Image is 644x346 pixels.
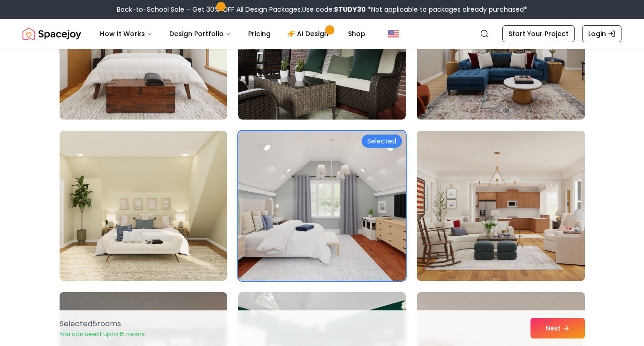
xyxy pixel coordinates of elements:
a: Login [582,25,621,42]
button: How It Works [92,24,160,43]
a: Pricing [241,24,278,43]
img: Spacejoy Logo [23,24,81,43]
button: Design Portfolio [162,24,239,43]
img: Room room-41 [238,131,406,281]
span: *Not applicable to packages already purchased* [366,5,527,14]
a: Shop [341,24,373,43]
b: STUDY30 [334,5,366,14]
div: Selected [362,135,402,148]
a: AI Design [280,24,339,43]
span: Use code: [302,5,366,14]
a: Start Your Project [502,25,575,42]
div: Back-to-School Sale – Get 30% OFF All Design Packages. [117,5,527,14]
p: You can select up to 15 rooms [60,331,145,338]
img: Room room-42 [413,127,589,285]
nav: Global [23,19,621,49]
img: Room room-40 [60,131,227,281]
button: Next [530,318,585,338]
a: Spacejoy [23,24,81,43]
img: United States [388,28,399,39]
p: Selected 5 room s [60,318,145,330]
nav: Main [92,24,373,43]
